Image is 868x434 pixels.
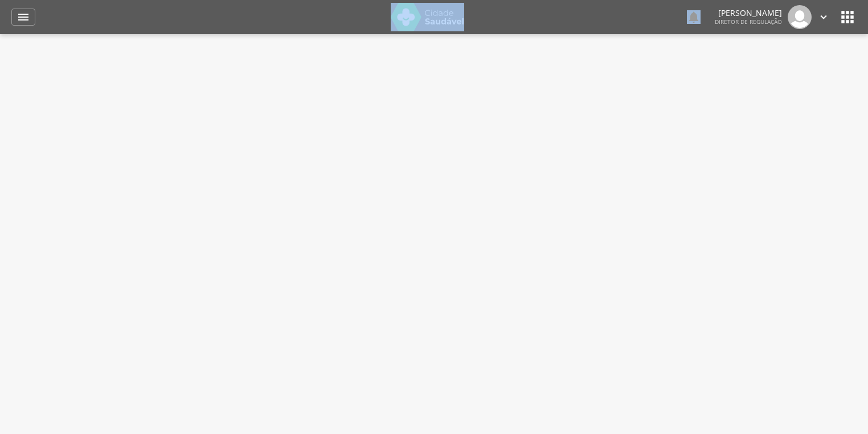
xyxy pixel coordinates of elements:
[687,10,701,24] i: 
[715,18,782,26] span: Diretor de regulação
[817,11,830,23] i: 
[817,5,830,29] a: 
[11,9,35,26] a: 
[687,5,701,29] a: 
[838,8,857,26] i: 
[17,10,30,24] i: 
[715,9,782,17] p: [PERSON_NAME]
